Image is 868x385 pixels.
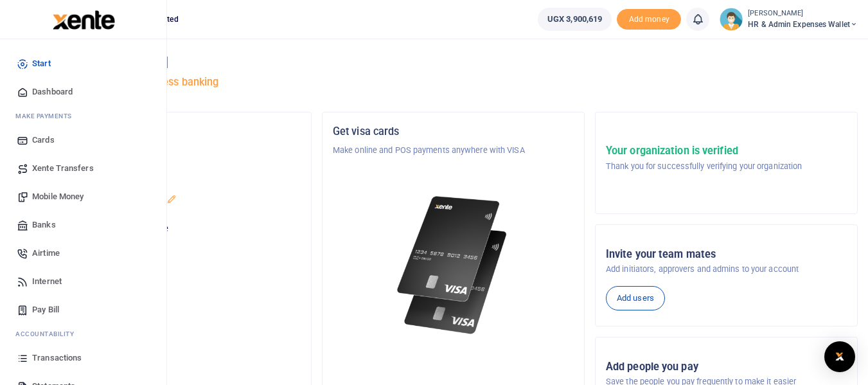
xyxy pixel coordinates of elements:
span: Transactions [32,352,82,364]
a: Internet [10,267,156,296]
span: Mobile Money [32,190,84,203]
a: Add money [617,13,681,23]
h5: Get visa cards [333,125,574,138]
a: logo-small logo-large logo-large [51,14,115,24]
a: Transactions [10,344,156,372]
a: Cards [10,126,156,154]
h5: Add people you pay [606,361,847,373]
a: Mobile Money [10,183,156,211]
h5: Account [60,175,301,188]
a: UGX 3,900,619 [538,8,612,31]
a: Dashboard [10,78,156,106]
small: [PERSON_NAME] [748,8,858,19]
img: profile-user [720,8,743,31]
span: Start [32,57,51,70]
li: Wallet ballance [533,8,617,31]
a: Airtime [10,239,156,267]
span: Xente Transfers [32,162,94,175]
span: Banks [32,219,56,231]
li: Ac [10,324,156,344]
p: Add initiators, approvers and admins to your account [606,263,847,276]
p: Your current account balance [60,222,301,235]
span: Airtime [32,247,60,260]
span: UGX 3,900,619 [547,13,602,26]
h4: Hello [PERSON_NAME] [49,55,858,69]
img: logo-large [53,10,115,30]
a: Start [10,49,156,78]
li: M [10,106,156,126]
span: Dashboard [32,85,73,98]
a: profile-user [PERSON_NAME] HR & Admin Expenses Wallet [720,8,858,31]
span: Pay Bill [32,303,59,316]
a: Add users [606,286,665,310]
a: Banks [10,211,156,239]
span: ake Payments [22,111,72,121]
a: Xente Transfers [10,154,156,183]
a: Pay Bill [10,296,156,324]
li: Toup your wallet [617,9,681,30]
p: Thank you for successfully verifying your organization [606,160,802,173]
h5: UGX 4,977,299 [60,238,301,251]
span: countability [25,329,74,339]
p: Make online and POS payments anywhere with VISA [333,144,574,157]
h5: Organization [60,125,301,138]
p: Asili Farms Masindi Limited [60,144,301,157]
p: HR & Admin Expenses Wallet [60,194,301,207]
span: Add money [617,9,681,30]
h5: Welcome to better business banking [49,76,858,89]
img: xente-_physical_cards.png [393,188,514,343]
span: Internet [32,275,62,288]
h5: Invite your team mates [606,248,847,261]
span: HR & Admin Expenses Wallet [748,19,858,30]
span: Cards [32,134,55,147]
div: Open Intercom Messenger [824,341,855,372]
h5: Your organization is verified [606,145,802,157]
